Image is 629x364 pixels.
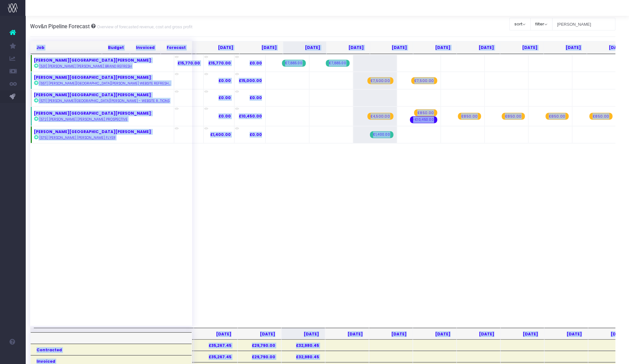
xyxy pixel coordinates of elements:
td: : [30,55,174,72]
span: [DATE] [463,331,494,337]
abbr: [575] Langham Hall Flyer [39,135,116,140]
span: wayahead Revenue Forecast Item [411,77,437,84]
strong: [PERSON_NAME][GEOGRAPHIC_DATA][PERSON_NAME] [34,57,151,63]
td: : [30,72,174,89]
span: [DATE] [200,331,231,337]
span: Streamtime Invoice: 747 – [531] Langham Hall Brand Refresh [326,60,349,67]
th: Feb 26: activate to sort column ascending [544,41,587,54]
span: £0.00 [250,132,262,138]
span: [DATE] [550,331,582,337]
span: wayahead Revenue Forecast Item [589,113,612,120]
th: Forecast [161,41,192,54]
th: £29,790.00 [238,339,281,351]
th: £35,267.45 [194,351,238,362]
span: wayahead Revenue Forecast Item [367,113,393,120]
span: £10,450.00 [239,113,262,119]
th: £29,790.00 [238,351,281,362]
th: Dec 25: activate to sort column ascending [457,41,500,54]
span: [DATE] [244,331,275,337]
th: Jul 25: activate to sort column ascending [239,41,283,54]
td: : [30,89,174,106]
strong: [PERSON_NAME][GEOGRAPHIC_DATA][PERSON_NAME] [34,129,151,134]
strong: [PERSON_NAME][GEOGRAPHIC_DATA][PERSON_NAME] [34,111,151,116]
span: wayahead Revenue Forecast Item [414,109,437,116]
strong: £0.00 [218,78,231,83]
th: Budget [102,41,130,54]
span: [DATE] [331,331,363,337]
button: sort [509,18,531,30]
strong: £15,770.00 [208,60,231,66]
abbr: [531] Langham Hall Brand Refresh [39,64,132,69]
strong: £0.00 [218,95,231,100]
span: wayahead Revenue Forecast Item [367,77,393,84]
th: £32,980.45 [281,351,325,362]
span: [DATE] [419,331,451,337]
th: £35,267.45 [194,339,238,351]
strong: £1,400.00 [210,132,231,137]
img: images/default_profile_image.png [8,351,17,361]
span: Wov&n Pipeline Forecast [30,23,90,30]
strong: [PERSON_NAME][GEOGRAPHIC_DATA][PERSON_NAME] [34,75,151,80]
strong: [PERSON_NAME][GEOGRAPHIC_DATA][PERSON_NAME] [34,92,151,98]
small: Overview of forecasted revenue, cost and gross profit [96,23,192,30]
span: wayahead Cost Forecast Item [410,116,437,123]
span: wayahead Revenue Forecast Item [545,113,568,120]
th: Jan 26: activate to sort column ascending [500,41,544,54]
th: £32,980.45 [281,339,325,351]
th: Job: activate to sort column ascending [30,41,102,54]
th: Oct 25: activate to sort column ascending [370,41,413,54]
span: wayahead Revenue Forecast Item [458,113,481,120]
span: £0.00 [250,60,262,66]
span: Streamtime Invoice: 771 – [575] Langham Hall Flyer [370,131,393,138]
abbr: [557] Langham Hall Website Refresh [39,81,171,86]
span: wayahead Revenue Forecast Item [502,113,525,120]
span: [DATE] [506,331,538,337]
td: : [30,106,174,126]
th: Contracted [30,344,192,355]
input: Search... [552,18,616,30]
strong: £15,770.00 [177,60,200,66]
abbr: [572] langham hall prospective [39,117,128,122]
span: [DATE] [594,331,626,337]
th: Jun 25: activate to sort column ascending [196,41,239,54]
span: [DATE] [287,331,319,337]
strong: £0.00 [218,113,231,119]
span: £0.00 [250,95,262,101]
th: Sep 25: activate to sort column ascending [326,41,370,54]
th: Nov 25: activate to sort column ascending [413,41,457,54]
span: [DATE] [375,331,407,337]
button: filter [530,18,552,30]
span: £15,000.00 [239,78,262,84]
td: : [30,126,174,143]
span: Streamtime Invoice: 743 – [531] Langham Hall Brand Refresh [282,60,305,67]
abbr: [571] Langham Hall - Website rebuild options [39,98,170,103]
th: Aug 25: activate to sort column ascending [283,41,326,54]
th: Invoiced [130,41,161,54]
